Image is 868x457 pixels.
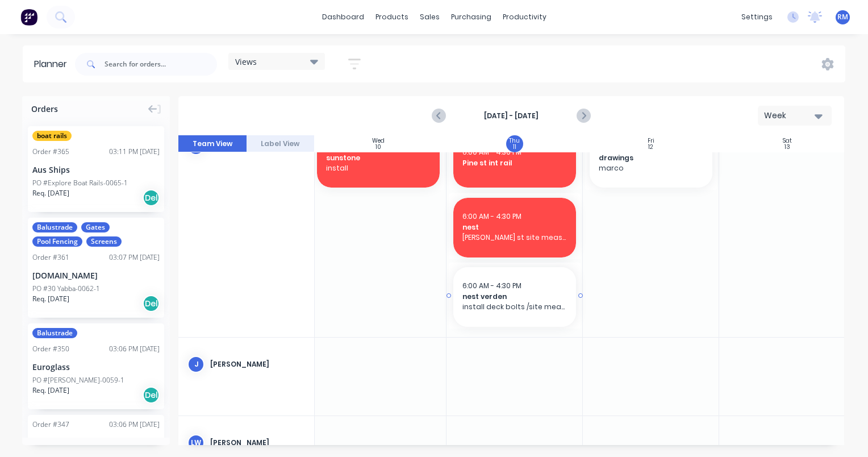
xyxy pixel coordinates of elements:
[32,147,69,157] div: Order # 365
[32,385,69,396] span: Req. [DATE]
[32,269,160,281] div: [DOMAIN_NAME]
[20,9,37,26] img: Factory
[445,9,497,26] div: purchasing
[109,252,160,263] div: 03:07 PM [DATE]
[370,9,414,26] div: products
[32,344,69,354] div: Order # 350
[32,164,160,176] div: Aus Ships
[32,361,160,373] div: Euroglass
[462,232,567,243] span: [PERSON_NAME] st site measure
[372,138,385,144] div: Wed
[513,144,516,150] div: 11
[414,9,445,26] div: sales
[462,222,567,232] span: nest
[32,252,69,263] div: Order # 361
[375,144,381,150] div: 10
[32,294,69,304] span: Req. [DATE]
[210,438,305,448] div: [PERSON_NAME]
[837,12,848,22] span: RM
[143,387,160,404] div: Del
[143,295,160,312] div: Del
[32,375,124,385] div: PO #[PERSON_NAME]-0059-1
[32,328,77,338] span: Balustrade
[509,138,520,144] div: Thu
[32,178,128,188] div: PO #Explore Boat Rails-0065-1
[34,57,73,71] div: Planner
[105,53,217,76] input: Search for orders...
[32,131,72,141] span: boat rails
[143,189,160,206] div: Del
[32,284,100,294] div: PO #30 Yabba-0062-1
[109,419,160,430] div: 03:06 PM [DATE]
[187,434,205,451] div: LW
[758,106,832,126] button: Week
[32,222,77,232] span: Balustrade
[648,138,654,144] div: Fri
[462,211,521,221] span: 6:00 AM - 4:30 PM
[210,359,305,369] div: [PERSON_NAME]
[462,302,567,312] span: install deck bolts /site measure
[86,236,122,247] span: Screens
[497,9,552,26] div: productivity
[784,144,790,150] div: 13
[247,135,315,152] button: Label View
[462,292,567,302] span: nest verden
[32,188,69,198] span: Req. [DATE]
[235,56,257,68] span: Views
[783,138,792,144] div: Sat
[32,437,160,448] div: Aus Ships
[32,419,69,430] div: Order # 347
[31,103,58,115] span: Orders
[81,222,110,232] span: Gates
[109,344,160,354] div: 03:06 PM [DATE]
[187,356,205,373] div: J
[764,110,816,122] div: Week
[32,236,82,247] span: Pool Fencing
[462,281,521,290] span: 6:00 AM - 4:30 PM
[454,111,568,121] strong: [DATE] - [DATE]
[316,9,370,26] a: dashboard
[109,147,160,157] div: 03:11 PM [DATE]
[736,9,778,26] div: settings
[178,135,247,152] button: Team View
[648,144,653,150] div: 12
